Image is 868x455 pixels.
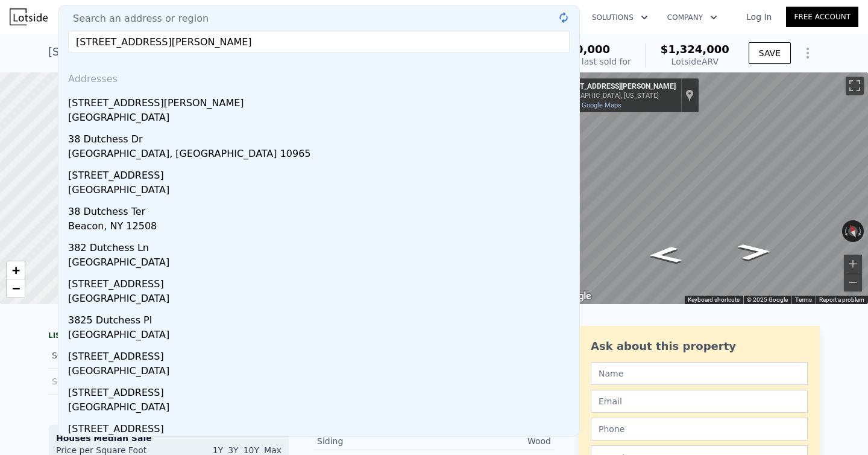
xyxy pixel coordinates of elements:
[68,328,574,345] div: [GEOGRAPHIC_DATA]
[556,92,676,100] div: [GEOGRAPHIC_DATA], [US_STATE]
[844,220,861,243] button: Reset the view
[661,56,729,68] div: Lotside ARV
[591,362,808,385] input: Name
[68,364,574,381] div: [GEOGRAPHIC_DATA]
[591,418,808,441] input: Phone
[553,43,611,56] span: $750,000
[68,31,570,52] input: Enter an address, city, region, neighborhood or zip code
[688,296,740,304] button: Keyboard shortcuts
[556,82,676,92] div: [STREET_ADDRESS][PERSON_NAME]
[842,220,849,242] button: Rotate counterclockwise
[228,445,238,455] span: 3Y
[63,11,209,26] span: Search an address or region
[63,62,574,91] div: Addresses
[12,262,20,278] span: +
[747,296,788,303] span: © 2025 Google
[844,255,862,273] button: Zoom in
[661,43,729,56] span: $1,324,000
[317,435,434,447] div: Siding
[68,200,574,219] div: 38 Dutchess Ter
[68,291,574,308] div: [GEOGRAPHIC_DATA]
[68,381,574,400] div: [STREET_ADDRESS]
[796,41,820,65] button: Show Options
[858,220,864,242] button: Rotate clockwise
[244,445,259,455] span: 10Y
[685,89,694,102] a: Show location on map
[48,43,427,60] div: [STREET_ADDRESS][PERSON_NAME] , [GEOGRAPHIC_DATA] , NY 12507
[68,164,574,183] div: [STREET_ADDRESS]
[724,240,786,264] path: Go East, Wildey Rd
[68,219,574,236] div: Beacon, NY 12508
[434,435,551,447] div: Wood
[56,432,281,444] div: Houses Median Sale
[795,296,812,303] a: Terms
[68,400,574,417] div: [GEOGRAPHIC_DATA]
[68,147,574,164] div: [GEOGRAPHIC_DATA], [GEOGRAPHIC_DATA] 10965
[7,279,25,297] a: Zoom out
[68,236,574,255] div: 382 Dutchess Ln
[68,272,574,291] div: [STREET_ADDRESS]
[68,183,574,200] div: [GEOGRAPHIC_DATA]
[48,331,289,343] div: LISTING & SALE HISTORY
[749,42,791,64] button: SAVE
[819,296,864,303] a: Report a problem
[552,72,868,304] div: Map
[591,338,808,355] div: Ask about this property
[68,91,574,110] div: [STREET_ADDRESS][PERSON_NAME]
[68,110,574,127] div: [GEOGRAPHIC_DATA]
[732,11,786,23] a: Log In
[52,374,159,389] div: Sold
[52,348,159,363] div: Sold
[68,255,574,272] div: [GEOGRAPHIC_DATA]
[12,281,20,296] span: −
[68,308,574,328] div: 3825 Dutchess Pl
[591,390,808,413] input: Email
[10,8,48,25] img: Lotside
[7,261,25,279] a: Zoom in
[634,243,696,267] path: Go West, Wildey Rd
[68,345,574,364] div: [STREET_ADDRESS]
[68,127,574,147] div: 38 Dutchess Dr
[556,101,621,109] a: View on Google Maps
[846,77,864,95] button: Toggle fullscreen view
[213,445,223,455] span: 1Y
[786,7,858,27] a: Free Account
[582,7,658,28] button: Solutions
[658,7,727,28] button: Company
[532,56,631,68] div: Off Market, last sold for
[844,273,862,291] button: Zoom out
[68,417,574,436] div: [STREET_ADDRESS]
[552,72,868,304] div: Street View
